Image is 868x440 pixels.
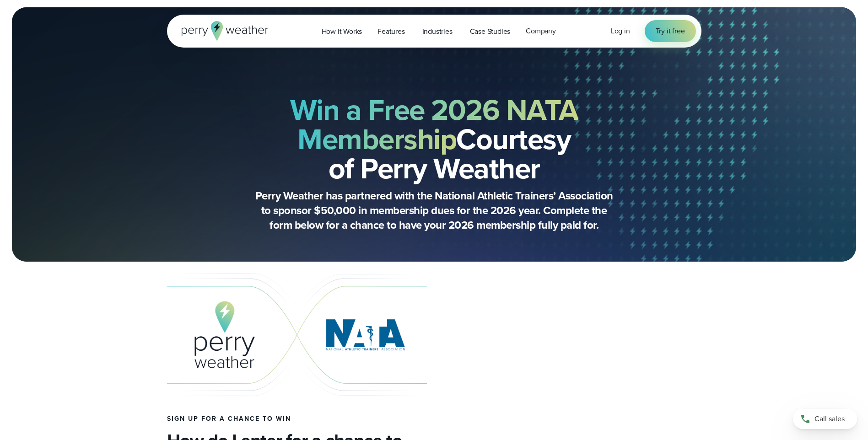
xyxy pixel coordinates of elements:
span: Company [526,26,556,37]
span: Case Studies [470,26,511,37]
span: Industries [422,26,453,37]
h2: Courtesy of Perry Weather [213,95,656,183]
span: How it Works [322,26,362,37]
a: Case Studies [462,22,518,41]
a: Call sales [793,409,857,429]
span: Log in [611,26,630,36]
p: Perry Weather has partnered with the National Athletic Trainers’ Association to sponsor $50,000 i... [251,188,617,232]
span: Call sales [814,413,845,424]
a: Try it free [645,20,696,42]
strong: Win a Free 2026 NATA Membership [290,88,578,161]
span: Features [377,26,404,37]
span: Try it free [656,26,685,37]
a: Log in [611,26,630,37]
h4: Sign up for a chance to win [167,415,427,423]
a: How it Works [314,22,370,41]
